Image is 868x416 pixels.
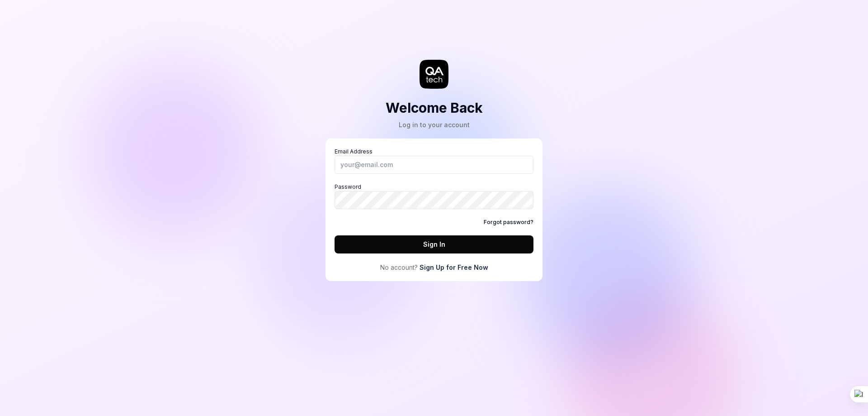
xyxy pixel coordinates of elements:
a: Sign Up for Free Now [420,263,488,272]
input: Password [335,191,533,209]
div: Log in to your account [386,120,483,129]
label: Email Address [335,148,533,174]
span: No account? [380,263,418,272]
a: Forgot password? [484,218,533,226]
label: Password [335,183,533,209]
button: Sign In [335,235,533,253]
h2: Welcome Back [386,98,483,118]
input: Email Address [335,156,533,174]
